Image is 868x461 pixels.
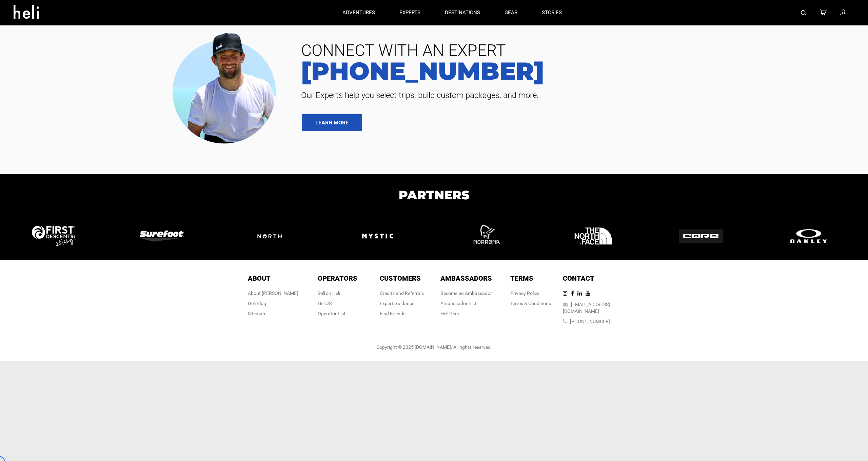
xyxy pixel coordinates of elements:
a: Privacy Policy [510,290,539,296]
p: adventures [342,9,375,16]
span: About [248,274,271,282]
p: destinations [445,9,480,16]
a: LEARN MORE [302,114,362,131]
a: Heli Gear [440,311,459,316]
span: Ambassadors [440,274,492,282]
div: Copyright © 2025 [DOMAIN_NAME]. All rights reserved. [241,344,627,350]
a: [PHONE_NUMBER] [296,59,858,83]
a: Expert Guidance [380,301,414,306]
img: logo [679,229,723,243]
img: logo [572,215,614,257]
div: Ambassador List [440,300,492,307]
img: logo [356,215,399,257]
span: Operators [318,274,357,282]
span: Customers [380,274,421,282]
a: Heli Blog [248,301,266,306]
div: About [PERSON_NAME] [248,290,298,297]
a: Become an Ambassador [440,290,492,296]
div: Sell on Heli [318,290,357,297]
img: logo [140,230,184,241]
a: [EMAIL_ADDRESS][DOMAIN_NAME] [563,302,610,314]
img: logo [32,226,76,246]
div: Find Friends [380,310,424,317]
img: logo [248,225,292,248]
a: [PHONE_NUMBER] [570,319,610,324]
div: Operator List [318,310,357,317]
a: Terms & Conditions [510,301,551,306]
p: experts [399,9,420,16]
span: CONNECT WITH AN EXPERT [296,42,858,59]
div: Sitemap [248,310,298,317]
span: Terms [510,274,533,282]
img: search-bar-icon.svg [801,10,806,16]
a: HeliOS [318,301,332,306]
span: Our Experts help you select trips, build custom packages, and more. [296,90,858,101]
a: Credits and Referrals [380,290,424,296]
img: contact our team [167,27,286,147]
span: Contact [563,274,594,282]
img: logo [464,215,507,257]
img: logo [787,227,831,245]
